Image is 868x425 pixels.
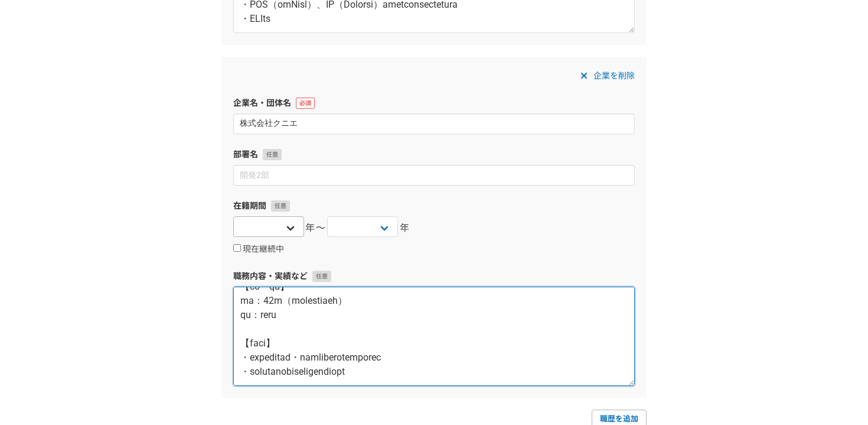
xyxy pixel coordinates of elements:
[233,148,635,161] label: 部署名
[233,113,635,134] input: エニィクルー株式会社
[233,244,241,252] input: 現在継続中
[233,270,635,283] label: 職務内容・実績など
[233,200,635,212] label: 在籍期間
[305,221,326,235] span: 年〜
[593,69,635,83] span: 企業を削除
[233,244,284,255] label: 現在継続中
[400,221,410,235] span: 年
[233,165,635,186] input: 開発2部
[233,97,635,109] label: 企業名・団体名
